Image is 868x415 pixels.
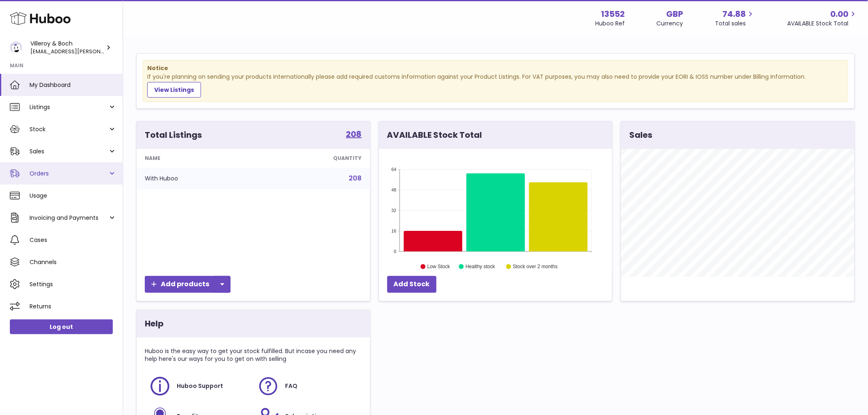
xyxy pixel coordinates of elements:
[788,20,858,27] span: AVAILABLE Stock Total
[145,276,231,293] a: Add products
[285,382,297,390] span: FAQ
[30,236,116,244] span: Cases
[466,264,496,269] text: Healthy stock
[657,20,683,27] div: Currency
[30,214,108,222] span: Invoicing and Payments
[145,130,202,141] h3: Total Listings
[30,170,108,178] span: Orders
[177,382,223,390] span: Huboo Support
[346,130,362,138] strong: 208
[427,264,450,269] text: Low Stock
[30,125,108,133] span: Stock
[394,249,396,254] text: 0
[257,375,357,397] a: FAQ
[346,130,362,140] a: 208
[30,148,108,155] span: Sales
[629,130,652,141] h3: Sales
[391,167,396,172] text: 64
[30,192,116,200] span: Usage
[147,64,844,72] strong: Notice
[667,9,683,20] strong: GBP
[30,303,116,310] span: Returns
[831,9,849,20] span: 0.00
[10,41,22,54] img: liu.rosanne@villeroy-boch.com
[715,9,756,27] a: 74.88 Total sales
[147,82,201,98] a: View Listings
[595,20,625,27] div: Huboo Ref
[723,9,746,20] span: 74.88
[10,319,113,334] a: Log out
[715,20,756,27] span: Total sales
[30,103,108,111] span: Listings
[147,73,844,98] div: If you're planning on sending your products internationally please add required customs informati...
[387,276,436,293] a: Add Stock
[30,47,166,55] span: [EMAIL_ADDRESS][PERSON_NAME][DOMAIN_NAME]
[149,375,249,397] a: Huboo Support
[145,347,362,363] p: Huboo is the easy way to get your stock fulfilled. But incase you need any help here's our ways f...
[391,228,396,233] text: 16
[601,9,625,20] strong: 13552
[513,264,557,269] text: Stock over 2 months
[145,318,164,329] h3: Help
[788,9,858,27] a: 0.00 AVAILABLE Stock Total
[30,81,116,89] span: My Dashboard
[137,168,259,189] td: With Huboo
[30,258,116,266] span: Channels
[30,40,104,55] div: Villeroy & Boch
[349,173,362,183] a: 208
[387,130,482,141] h3: AVAILABLE Stock Total
[391,187,396,192] text: 48
[137,149,259,168] th: Name
[391,208,396,213] text: 32
[30,280,116,288] span: Settings
[259,149,370,168] th: Quantity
